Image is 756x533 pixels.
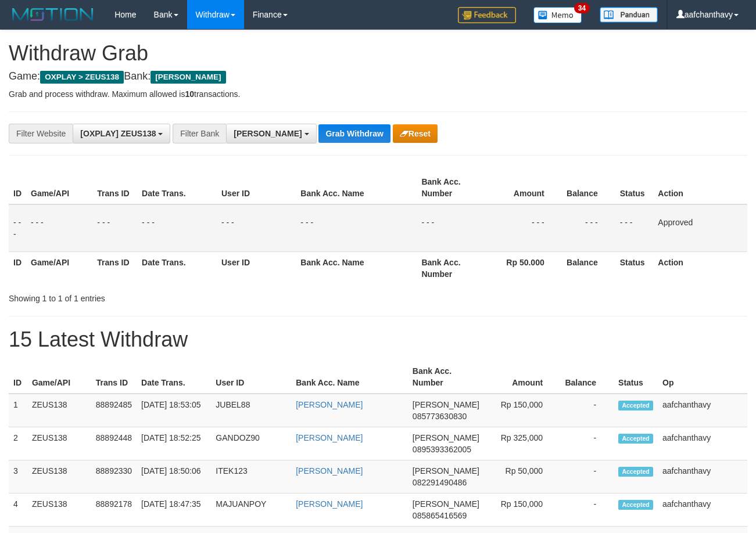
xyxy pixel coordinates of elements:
[91,494,137,527] td: 88892178
[560,394,614,427] td: -
[408,361,484,394] th: Bank Acc. Number
[658,427,747,460] td: aafchanthavy
[393,124,438,143] button: Reset
[615,204,654,252] td: - - -
[562,251,615,284] th: Balance
[26,204,92,252] td: - - -
[658,394,747,427] td: aafchanthavy
[560,460,614,494] td: -
[484,460,560,494] td: Rp 50,000
[417,204,483,252] td: - - -
[653,204,747,252] td: Approved
[40,71,124,84] span: OXPLAY > ZEUS138
[9,394,27,427] td: 1
[615,251,654,284] th: Status
[9,171,26,204] th: ID
[9,6,97,23] img: MOTION_logo.png
[9,494,27,527] td: 4
[318,124,390,143] button: Grab Withdraw
[151,71,225,84] span: [PERSON_NAME]
[562,171,615,204] th: Balance
[9,124,73,143] div: Filter Website
[413,412,467,421] span: Copy 085773630830 to clipboard
[73,124,170,143] button: [OXPLAY] ZEUS138
[137,427,211,460] td: [DATE] 18:52:25
[296,251,417,284] th: Bank Acc. Name
[211,460,291,494] td: ITEK123
[560,494,614,527] td: -
[9,361,27,394] th: ID
[658,460,747,494] td: aafchanthavy
[9,288,306,304] div: Showing 1 to 1 of 1 entries
[417,251,483,284] th: Bank Acc. Number
[92,204,137,252] td: - - -
[211,361,291,394] th: User ID
[483,171,562,204] th: Amount
[80,129,156,138] span: [OXPLAY] ZEUS138
[413,478,467,487] span: Copy 082291490486 to clipboard
[9,251,26,284] th: ID
[291,361,408,394] th: Bank Acc. Name
[296,204,417,252] td: - - -
[211,427,291,460] td: GANDOZ90
[137,171,217,204] th: Date Trans.
[417,171,483,204] th: Bank Acc. Number
[484,361,560,394] th: Amount
[560,361,614,394] th: Balance
[574,3,590,13] span: 34
[226,124,316,143] button: [PERSON_NAME]
[27,494,91,527] td: ZEUS138
[137,361,211,394] th: Date Trans.
[483,204,562,252] td: - - -
[91,394,137,427] td: 88892485
[211,394,291,427] td: JUBEL88
[137,394,211,427] td: [DATE] 18:53:05
[658,361,747,394] th: Op
[185,89,194,99] strong: 10
[484,394,560,427] td: Rp 150,000
[484,427,560,460] td: Rp 325,000
[27,427,91,460] td: ZEUS138
[137,494,211,527] td: [DATE] 18:47:35
[137,204,217,252] td: - - -
[413,511,467,520] span: Copy 085865416569 to clipboard
[217,251,296,284] th: User ID
[92,171,137,204] th: Trans ID
[91,427,137,460] td: 88892448
[618,401,653,410] span: Accepted
[560,427,614,460] td: -
[91,361,137,394] th: Trans ID
[173,124,226,143] div: Filter Bank
[217,204,296,252] td: - - -
[211,494,291,527] td: MAJUANPOY
[296,400,363,409] a: [PERSON_NAME]
[413,466,479,476] span: [PERSON_NAME]
[484,494,560,527] td: Rp 150,000
[27,460,91,494] td: ZEUS138
[653,171,747,204] th: Action
[413,499,479,509] span: [PERSON_NAME]
[26,171,92,204] th: Game/API
[137,460,211,494] td: [DATE] 18:50:06
[618,500,653,510] span: Accepted
[296,499,363,509] a: [PERSON_NAME]
[533,7,582,23] img: Button%20Memo.svg
[9,42,747,65] h1: Withdraw Grab
[26,251,92,284] th: Game/API
[296,466,363,476] a: [PERSON_NAME]
[92,251,137,284] th: Trans ID
[296,171,417,204] th: Bank Acc. Name
[217,171,296,204] th: User ID
[9,88,747,100] p: Grab and process withdraw. Maximum allowed is transactions.
[9,204,26,252] td: - - -
[653,251,747,284] th: Action
[9,71,747,82] h4: Game: Bank:
[27,361,91,394] th: Game/API
[413,400,479,409] span: [PERSON_NAME]
[234,129,302,138] span: [PERSON_NAME]
[618,434,653,444] span: Accepted
[600,7,658,23] img: panduan.png
[658,494,747,527] td: aafchanthavy
[9,460,27,494] td: 3
[9,328,747,351] h1: 15 Latest Withdraw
